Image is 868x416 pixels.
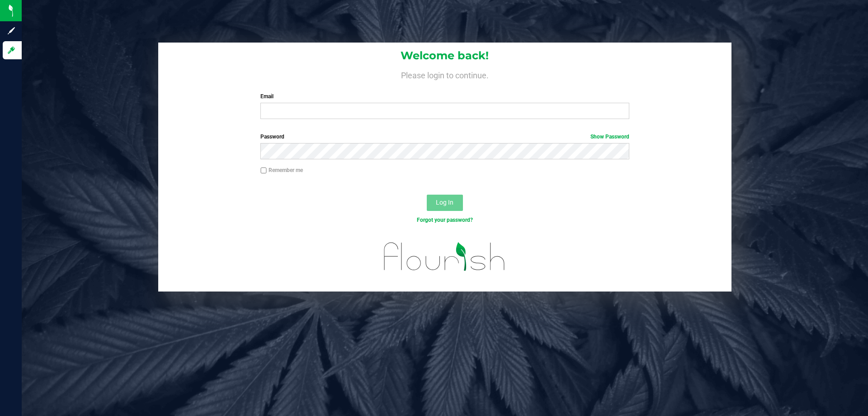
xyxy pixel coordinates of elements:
[427,195,463,211] button: Log In
[417,217,473,223] a: Forgot your password?
[260,166,303,174] label: Remember me
[260,92,629,100] label: Email
[158,50,731,62] h1: Welcome back!
[373,234,516,280] img: flourish_logo.svg
[7,46,16,55] inline-svg: Log in
[260,134,284,140] span: Password
[158,69,731,80] h4: Please login to continue.
[7,26,16,35] inline-svg: Sign up
[590,134,629,140] a: Show Password
[260,167,267,174] input: Remember me
[436,199,453,206] span: Log In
